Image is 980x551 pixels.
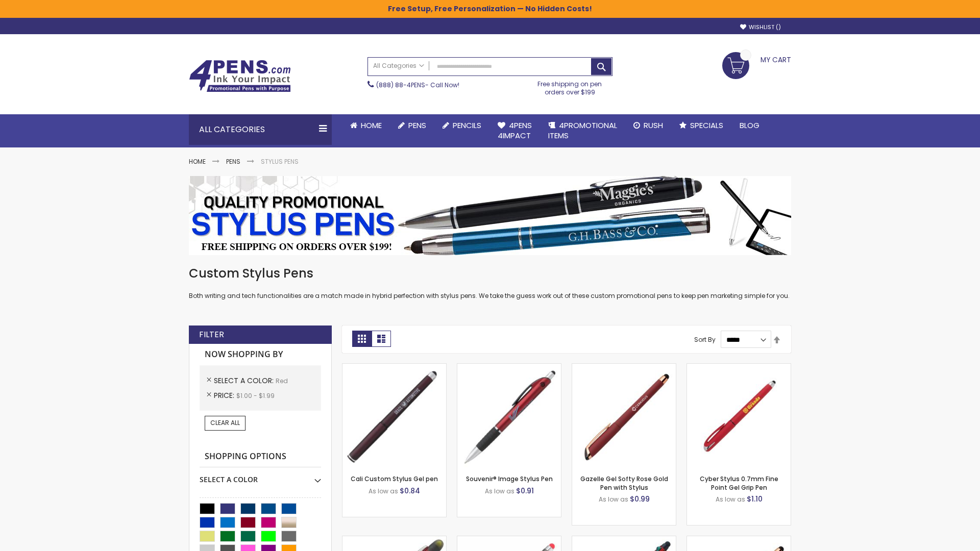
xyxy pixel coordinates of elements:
a: Cali Custom Stylus Gel pen-Red [342,363,446,372]
span: Blog [740,120,759,131]
a: (888) 88-4PENS [376,81,425,89]
a: Rush [625,114,671,137]
span: As low as [716,495,745,504]
div: All Categories [189,114,332,145]
h1: Custom Stylus Pens [189,265,791,282]
div: Select A Color [200,467,321,485]
span: As low as [485,487,514,495]
img: Cyber Stylus 0.7mm Fine Point Gel Grip Pen-Red [687,364,791,467]
div: Free shipping on pen orders over $199 [527,76,613,96]
span: $0.84 [400,486,420,496]
a: Gazelle Gel Softy Rose Gold Pen with Stylus-Red [572,363,676,372]
a: Gazelle Gel Softy Rose Gold Pen with Stylus - ColorJet-Red [687,536,791,544]
span: Red [276,377,288,385]
a: Wishlist [740,23,781,31]
span: All Categories [373,62,424,70]
span: $0.91 [516,486,534,496]
a: Pens [390,114,434,137]
a: Cyber Stylus 0.7mm Fine Point Gel Grip Pen [700,474,778,491]
a: Clear All [205,416,246,430]
a: 4PROMOTIONALITEMS [540,114,625,147]
img: 4Pens Custom Pens and Promotional Products [189,60,291,92]
span: As low as [369,487,398,495]
a: Souvenir® Jalan Highlighter Stylus Pen Combo-Red [342,536,446,544]
span: Clear All [210,418,240,427]
a: Home [342,114,390,137]
span: Select A Color [214,375,276,386]
img: Souvenir® Image Stylus Pen-Red [457,364,561,467]
a: Cali Custom Stylus Gel pen [351,474,438,483]
strong: Grid [352,331,372,347]
span: Pens [408,120,426,131]
a: Souvenir® Image Stylus Pen [466,474,553,483]
a: 4Pens4impact [489,114,540,147]
span: Specials [690,120,723,131]
a: Cyber Stylus 0.7mm Fine Point Gel Grip Pen-Red [687,363,791,372]
a: Pens [226,157,240,166]
img: Gazelle Gel Softy Rose Gold Pen with Stylus-Red [572,364,676,467]
a: Islander Softy Gel with Stylus - ColorJet Imprint-Red [457,536,561,544]
strong: Filter [199,329,224,340]
a: Pencils [434,114,489,137]
img: Stylus Pens [189,176,791,255]
a: Souvenir® Image Stylus Pen-Red [457,363,561,372]
a: Gazelle Gel Softy Rose Gold Pen with Stylus [580,474,668,491]
span: $0.99 [630,494,650,504]
span: - Call Now! [376,81,459,89]
img: Cali Custom Stylus Gel pen-Red [342,364,446,467]
div: Both writing and tech functionalities are a match made in hybrid perfection with stylus pens. We ... [189,265,791,300]
span: Rush [644,120,663,131]
span: 4Pens 4impact [498,120,532,141]
span: $1.10 [747,494,763,504]
strong: Now Shopping by [200,344,321,365]
a: Home [189,157,206,166]
span: As low as [599,495,628,504]
strong: Shopping Options [200,446,321,468]
span: Price [214,390,236,400]
strong: Stylus Pens [261,157,299,166]
a: Specials [671,114,731,137]
a: Blog [731,114,768,137]
span: 4PROMOTIONAL ITEMS [548,120,617,141]
span: Home [361,120,382,131]
span: Pencils [453,120,481,131]
label: Sort By [694,335,716,344]
span: $1.00 - $1.99 [236,391,275,400]
a: Orbitor 4 Color Assorted Ink Metallic Stylus Pens-Red [572,536,676,544]
a: All Categories [368,58,429,74]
